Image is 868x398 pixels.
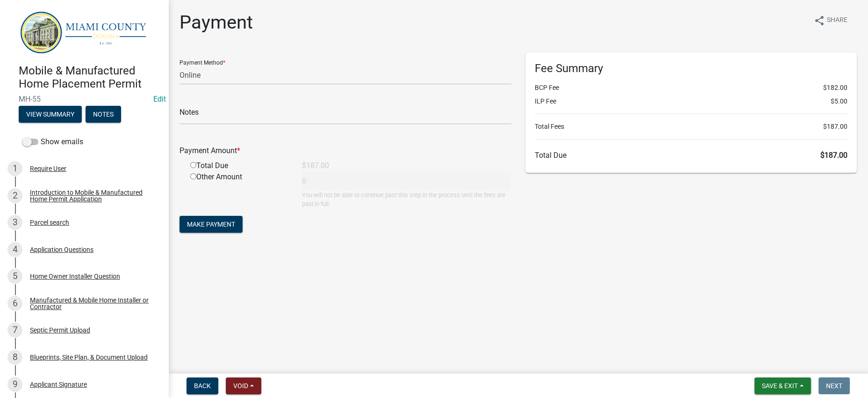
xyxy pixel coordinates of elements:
div: Require User [30,165,66,172]
div: 3 [7,215,22,230]
div: 9 [7,377,22,392]
span: Make Payment [187,221,235,228]
div: Applicant Signature [30,381,87,388]
img: Miami County, Indiana [19,10,153,54]
span: Next [826,382,842,390]
div: Septic Permit Upload [30,327,90,333]
div: Other Amount [183,171,295,208]
li: Total Fees [535,122,848,132]
wm-modal-confirm: Edit Application Number [153,95,166,103]
wm-modal-confirm: Summary [19,111,82,118]
span: $187.00 [820,151,847,160]
i: share [814,15,825,26]
li: ILP Fee [535,96,848,106]
span: Save & Exit [762,382,798,390]
div: Payment Amount [172,145,518,156]
span: Back [194,382,211,390]
button: Make Payment [179,216,243,233]
span: $5.00 [831,96,847,106]
div: 1 [7,161,22,176]
h4: Mobile & Manufactured Home Placement Permit [19,64,161,91]
div: Application Questions [30,246,93,253]
div: Introduction to Mobile & Manufactured Home Permit Application [30,189,153,202]
button: Next [818,377,850,394]
a: Edit [153,95,166,103]
h6: Fee Summary [535,62,848,75]
button: Save & Exit [754,377,811,394]
span: Share [827,15,847,26]
div: 8 [7,350,22,365]
span: $182.00 [823,83,847,93]
wm-modal-confirm: Notes [86,111,121,118]
span: Void [233,382,248,390]
h6: Total Due [535,151,848,160]
div: Home Owner Installer Question [30,273,120,280]
button: Notes [86,106,121,123]
div: 5 [7,269,22,284]
div: 7 [7,323,22,338]
div: 6 [7,296,22,311]
div: Parcel search [30,219,69,226]
button: shareShare [806,11,855,29]
div: Manufactured & Mobile Home Installer or Contractor [30,297,153,310]
span: MH-55 [19,95,150,103]
div: Blueprints, Site Plan, & Document Upload [30,354,148,361]
h1: Payment [179,11,253,34]
button: View Summary [19,106,82,123]
label: Show emails [22,136,83,147]
div: 2 [7,188,22,203]
li: BCP Fee [535,83,848,93]
button: Void [226,377,261,394]
div: 4 [7,242,22,257]
div: Total Due [183,160,295,171]
button: Back [187,377,218,394]
span: $187.00 [823,122,847,132]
